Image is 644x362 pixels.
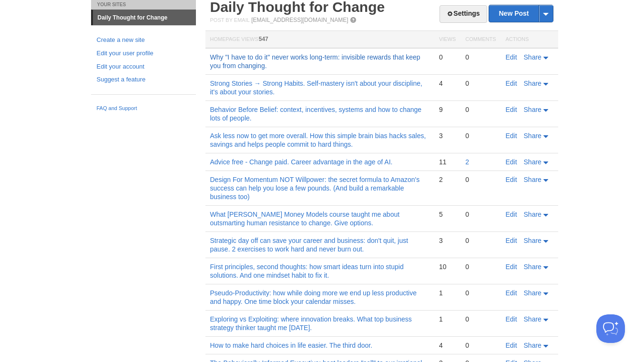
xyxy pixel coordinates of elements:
[506,315,517,323] a: Edit
[439,210,456,219] div: 5
[506,289,517,297] a: Edit
[439,131,456,140] div: 3
[465,210,496,219] div: 0
[465,79,496,88] div: 0
[524,315,542,323] span: Share
[465,175,496,184] div: 0
[205,31,434,49] th: Homepage Views
[460,31,501,49] th: Comments
[434,31,460,49] th: Views
[524,132,542,140] span: Share
[465,105,496,114] div: 0
[465,262,496,271] div: 0
[259,36,268,42] span: 547
[596,314,625,343] iframe: Help Scout Beacon - Open
[210,176,420,201] a: Design For Momentum NOT Willpower: the secret formula to Amazon's success can help you lose a few...
[439,262,456,271] div: 10
[524,106,542,113] span: Share
[506,106,517,113] a: Edit
[97,104,190,113] a: FAQ and Support
[501,31,558,49] th: Actions
[210,237,409,253] a: Strategic day off can save your career and business: don't quit, just pause. 2 exercises to work ...
[439,341,456,350] div: 4
[439,158,456,166] div: 11
[97,35,190,45] a: Create a new site
[439,236,456,245] div: 3
[506,53,517,61] a: Edit
[210,132,426,148] a: Ask less now to get more overall. How this simple brain bias hacks sales, savings and helps peopl...
[524,176,542,183] span: Share
[210,53,420,70] a: Why "I have to do it" never works long-term: invisible rewards that keep you from changing.
[489,5,552,22] a: New Post
[506,132,517,140] a: Edit
[210,211,400,227] a: What [PERSON_NAME] Money Models course taught me about outsmarting human resistance to change. Gi...
[524,53,542,61] span: Share
[210,158,393,166] a: Advice free - Change paid. Career advantage in the age of AI.
[465,341,496,350] div: 0
[506,237,517,244] a: Edit
[97,49,190,59] a: Edit your user profile
[210,17,250,23] span: Post by Email
[506,211,517,218] a: Edit
[506,342,517,349] a: Edit
[210,289,417,305] a: Pseudo-Productivity: how while doing more we end up less productive and happy. One time block you...
[439,105,456,114] div: 9
[506,80,517,87] a: Edit
[506,263,517,271] a: Edit
[439,53,456,61] div: 0
[210,80,422,96] a: Strong Stories → Strong Habits. Self-mastery isn't about your discipline, it's about your stories.
[524,158,542,166] span: Share
[465,158,469,166] a: 2
[465,131,496,140] div: 0
[440,5,487,23] a: Settings
[210,106,422,122] a: Behavior Before Belief: context, incentives, systems and how to change lots of people.
[210,315,412,332] a: Exploring vs Exploiting: where innovation breaks. What top business strategy thinker taught me [D...
[524,289,542,297] span: Share
[524,237,542,244] span: Share
[439,289,456,297] div: 1
[210,342,373,349] a: How to make hard choices in life easier. The third door.
[524,211,542,218] span: Share
[439,79,456,88] div: 4
[439,315,456,323] div: 1
[97,62,190,72] a: Edit your account
[524,263,542,271] span: Share
[506,176,517,183] a: Edit
[210,263,404,279] a: First principles, second thoughts: how smart ideas turn into stupid solutions. And one mindset ha...
[465,315,496,323] div: 0
[524,80,542,87] span: Share
[97,75,190,85] a: Suggest a feature
[465,289,496,297] div: 0
[465,236,496,245] div: 0
[251,17,348,23] a: [EMAIL_ADDRESS][DOMAIN_NAME]
[465,53,496,61] div: 0
[524,342,542,349] span: Share
[93,10,196,25] a: Daily Thought for Change
[439,175,456,184] div: 2
[506,158,517,166] a: Edit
